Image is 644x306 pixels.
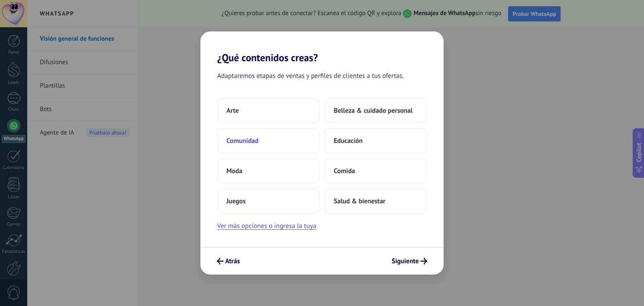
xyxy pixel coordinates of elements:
span: Moda [226,167,242,175]
span: Atrás [225,258,240,264]
span: Siguiente [392,258,419,264]
button: Siguiente [388,254,431,268]
button: Arte [217,98,319,123]
h2: ¿Qué contenidos creas? [200,31,444,64]
button: Ver más opciones o ingresa la tuya [217,220,316,231]
button: Comida [325,158,427,184]
button: Comunidad [217,128,319,153]
span: Comida [334,167,355,175]
span: Arte [226,106,239,115]
button: Moda [217,158,319,184]
span: Educación [334,137,363,145]
span: Juegos [226,197,246,205]
button: Salud & bienestar [325,189,427,214]
button: Juegos [217,189,319,214]
span: Comunidad [226,137,259,145]
span: Belleza & cuidado personal [334,106,413,115]
button: Educación [325,128,427,153]
button: Atrás [213,254,244,268]
span: Adaptaremos etapas de ventas y perfiles de clientes a tus ofertas. [217,70,404,81]
span: Salud & bienestar [334,197,385,205]
button: Belleza & cuidado personal [325,98,427,123]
